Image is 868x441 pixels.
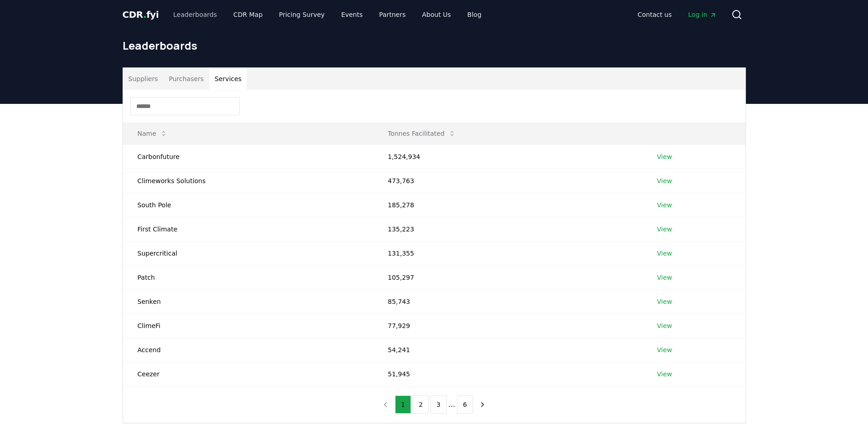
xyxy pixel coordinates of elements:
td: Climeworks Solutions [123,169,373,193]
td: Senken [123,289,373,313]
td: Accend [123,338,373,362]
button: next page [475,395,490,414]
td: 185,278 [373,193,642,217]
button: 1 [395,395,411,414]
td: Patch [123,265,373,289]
button: Tonnes Facilitated [380,124,463,143]
a: View [657,225,672,234]
td: First Climate [123,217,373,241]
a: View [657,297,672,306]
td: 54,241 [373,338,642,362]
button: 3 [431,395,447,414]
td: ClimeFi [123,313,373,338]
a: View [657,345,672,354]
button: Services [209,68,247,90]
td: Supercritical [123,241,373,265]
a: About Us [415,6,458,23]
a: View [657,176,672,185]
td: 135,223 [373,217,642,241]
td: 1,524,934 [373,144,642,169]
td: 105,297 [373,265,642,289]
button: 2 [413,395,429,414]
td: 51,945 [373,362,642,386]
a: View [657,200,672,210]
a: Pricing Survey [272,6,332,23]
span: CDR fyi [123,9,159,20]
nav: Main [166,6,488,23]
a: Partners [372,6,413,23]
button: Name [130,124,175,143]
a: View [657,152,672,161]
a: Log in [681,6,724,23]
h1: Leaderboards [123,38,746,53]
span: . [143,9,146,20]
a: Contact us [630,6,679,23]
a: Blog [460,6,489,23]
nav: Main [630,6,724,23]
a: Leaderboards [166,6,224,23]
td: Ceezer [123,362,373,386]
a: CDR.fyi [123,8,159,21]
a: CDR Map [226,6,270,23]
a: View [657,273,672,282]
a: View [657,369,672,379]
td: 131,355 [373,241,642,265]
a: View [657,321,672,330]
button: Purchasers [163,68,209,90]
button: 6 [457,395,473,414]
td: 473,763 [373,169,642,193]
a: View [657,249,672,258]
td: Carbonfuture [123,144,373,169]
td: South Pole [123,193,373,217]
button: Suppliers [123,68,164,90]
span: Log in [688,10,716,19]
li: ... [448,399,455,410]
a: Events [334,6,370,23]
td: 85,743 [373,289,642,313]
td: 77,929 [373,313,642,338]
